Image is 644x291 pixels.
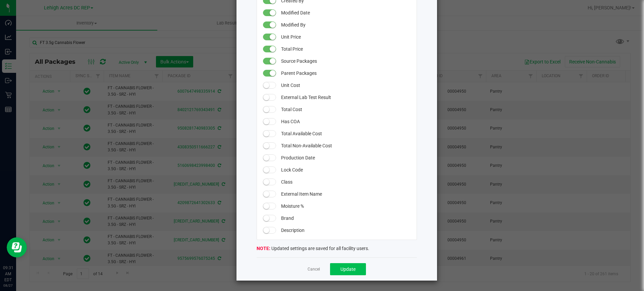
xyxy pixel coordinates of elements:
span: Source Packages [281,55,410,67]
span: Updated settings are saved for all facility users. [257,246,369,251]
span: Modified Date [281,7,410,19]
span: Moisture % [281,200,410,212]
button: Update [330,263,366,275]
a: Cancel [308,266,320,272]
span: Update [340,266,356,272]
span: Class [281,176,410,188]
span: Production Date [281,152,410,164]
span: External Lab Test Result [281,91,410,103]
span: Unit Price [281,31,410,43]
span: External Item Name [281,188,410,200]
span: Total Non-Available Cost [281,140,410,152]
span: Unit Cost [281,79,410,91]
span: Total Cost [281,103,410,115]
span: Total Available Cost [281,128,410,140]
span: Parent Packages [281,67,410,79]
span: Has COA [281,115,410,128]
span: Brand [281,212,410,224]
span: Description [281,224,410,236]
iframe: Resource center [7,237,27,257]
span: Lock Code [281,164,410,176]
span: Total Price [281,43,410,55]
span: Modified By [281,19,410,31]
